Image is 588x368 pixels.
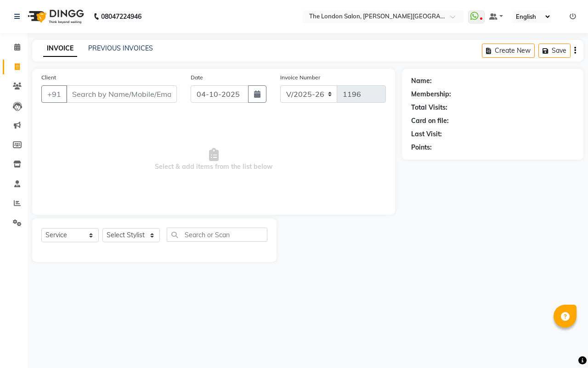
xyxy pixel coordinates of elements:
[43,40,77,57] a: INVOICE
[411,76,432,86] div: Name:
[41,73,56,82] label: Client
[101,4,141,29] b: 08047224946
[549,331,579,359] iframe: chat widget
[411,129,442,139] div: Last Visit:
[280,73,320,82] label: Invoice Number
[23,4,86,29] img: logo
[41,85,67,103] button: +91
[411,103,447,112] div: Total Visits:
[191,73,203,82] label: Date
[411,143,432,152] div: Points:
[66,85,177,103] input: Search by Name/Mobile/Email/Code
[167,228,267,242] input: Search or Scan
[41,114,386,206] span: Select & add items from the list below
[88,44,153,52] a: PREVIOUS INVOICES
[411,116,449,126] div: Card on file:
[538,44,571,58] button: Save
[482,44,535,58] button: Create New
[411,89,451,99] div: Membership:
